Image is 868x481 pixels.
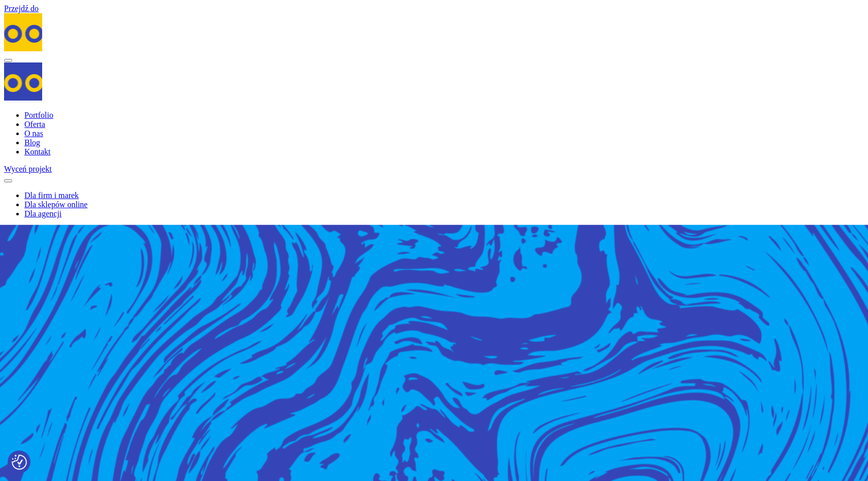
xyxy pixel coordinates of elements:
[12,455,27,470] img: Revisit consent button
[4,165,52,173] a: Wyceń projekt
[24,191,79,200] a: Dla firm i marek
[24,147,51,156] a: Kontakt
[24,120,45,129] a: Oferta
[4,4,39,13] a: Przejdź do
[24,209,61,218] a: Dla agencji
[4,62,42,101] img: Brandoo Group
[24,138,40,147] a: Blog
[4,13,42,51] img: Brandoo Group
[24,111,53,119] a: Portfolio
[24,200,87,209] a: Dla sklepów online
[4,59,12,62] button: Navigation
[4,179,12,182] button: Close
[12,455,27,470] button: Preferencje co do zgód
[24,129,43,138] a: O nas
